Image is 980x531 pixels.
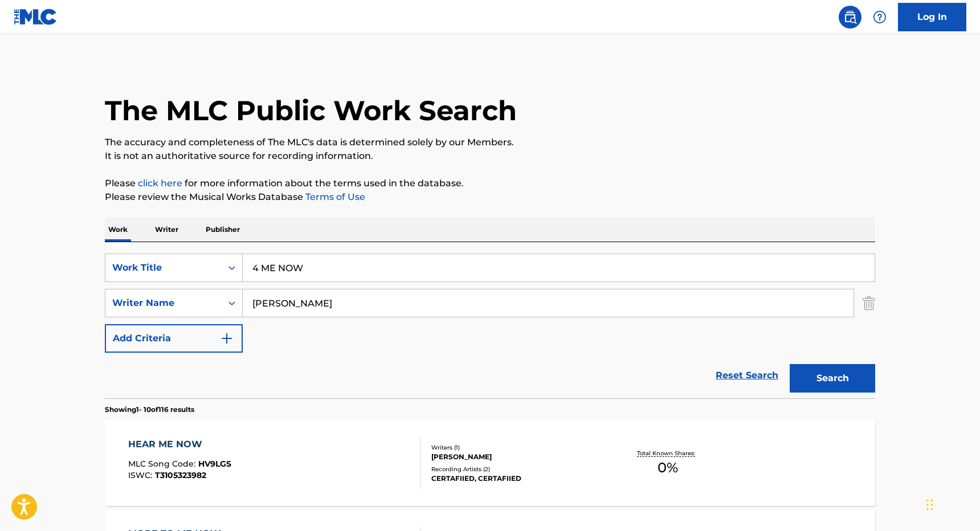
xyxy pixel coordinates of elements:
form: Search Form [105,254,875,398]
span: MLC Song Code : [128,459,198,469]
a: Log In [898,3,966,31]
span: 0 % [658,458,678,478]
a: Reset Search [710,363,784,388]
img: help [873,10,887,24]
p: Please for more information about the terms used in the database. [105,177,875,190]
p: The accuracy and completeness of The MLC's data is determined solely by our Members. [105,136,875,149]
h1: The MLC Public Work Search [105,93,517,128]
a: Terms of Use [303,191,365,202]
img: Delete Criterion [863,289,875,317]
p: Work [105,218,131,242]
img: search [843,10,857,24]
iframe: Chat Widget [923,476,980,531]
p: Writer [152,218,182,242]
button: Search [790,364,875,393]
img: MLC Logo [14,9,58,25]
div: Writers ( 1 ) [431,443,603,452]
button: Add Criteria [105,324,243,353]
div: Drag [926,488,933,522]
span: T3105323982 [155,470,206,480]
p: Total Known Shares: [637,449,698,458]
a: Public Search [839,6,861,28]
a: click here [138,178,182,189]
div: Writer Name [112,296,215,310]
span: ISWC : [128,470,155,480]
a: HEAR ME NOWMLC Song Code:HV9LGSISWC:T3105323982Writers (1)[PERSON_NAME]Recording Artists (2)CERTA... [105,420,875,506]
div: CERTAFIIED, CERTAFIIED [431,473,603,484]
div: [PERSON_NAME] [431,452,603,462]
p: Showing 1 - 10 of 116 results [105,405,194,415]
div: Help [868,6,891,28]
p: Please review the Musical Works Database [105,190,875,204]
p: Publisher [202,218,243,242]
p: It is not an authoritative source for recording information. [105,149,875,163]
div: Recording Artists ( 2 ) [431,465,603,473]
div: HEAR ME NOW [128,438,231,451]
div: Work Title [112,261,215,275]
img: 9d2ae6d4665cec9f34b9.svg [220,332,234,345]
span: HV9LGS [198,459,231,469]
